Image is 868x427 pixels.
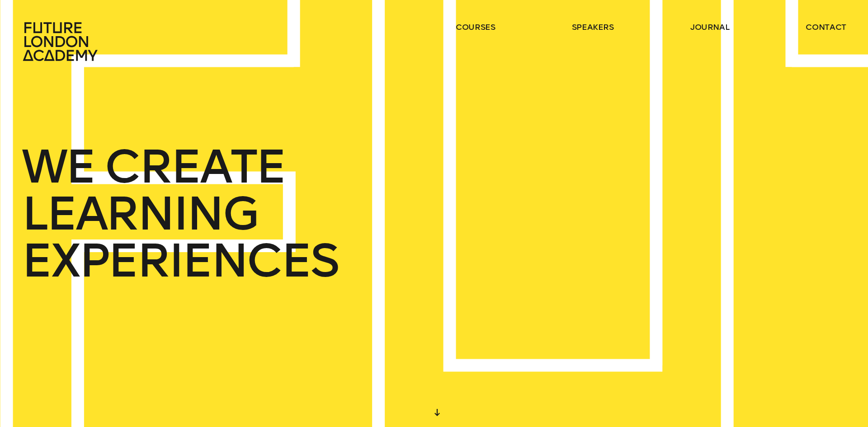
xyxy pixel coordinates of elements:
[22,237,338,284] span: EXPERIENCES
[806,22,846,33] a: contact
[572,22,614,33] a: speakers
[22,190,258,237] span: LEARNING
[690,22,730,33] a: journal
[22,143,94,190] span: WE
[104,143,285,190] span: CREATE
[456,22,495,33] a: courses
